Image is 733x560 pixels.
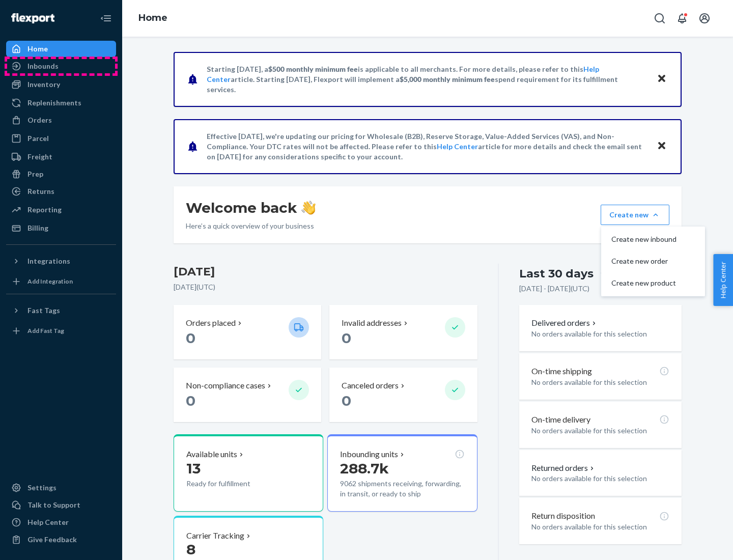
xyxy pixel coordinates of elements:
[603,229,703,250] button: Create new inbound
[301,201,316,215] img: hand-wave emoji
[340,460,389,477] span: 288.7k
[6,302,116,319] button: Fast Tags
[603,272,703,294] button: Create new product
[11,13,54,23] img: Flexport logo
[6,130,116,147] a: Parcel
[531,426,669,436] p: No orders available for this selection
[6,202,116,218] a: Reporting
[531,522,669,532] p: No orders available for this selection
[27,535,77,545] div: Give Feedback
[186,392,195,409] span: 0
[400,75,495,83] span: $5,000 monthly minimum fee
[531,329,669,339] p: No orders available for this selection
[27,133,49,144] div: Parcel
[96,8,116,29] button: Close Navigation
[6,76,116,93] a: Inventory
[694,8,715,29] button: Open account menu
[6,149,116,165] a: Freight
[27,152,52,162] div: Freight
[519,284,589,294] p: [DATE] - [DATE] ( UTC )
[437,142,478,151] a: Help Center
[531,414,590,426] p: On-time delivery
[603,250,703,272] button: Create new order
[27,205,62,215] div: Reporting
[174,264,477,280] h3: [DATE]
[672,8,692,29] button: Open notifications
[6,323,116,339] a: Add Fast Tag
[6,514,116,530] a: Help Center
[340,479,464,499] p: 9062 shipments receiving, forwarding, in transit, or ready to ship
[186,479,280,489] p: Ready for fulfillment
[186,317,236,329] p: Orders placed
[342,380,399,391] p: Canceled orders
[27,186,54,197] div: Returns
[6,95,116,111] a: Replenishments
[611,258,676,265] span: Create new order
[6,41,116,57] a: Home
[186,460,201,477] span: 13
[531,366,592,377] p: On-time shipping
[27,500,80,510] div: Talk to Support
[531,377,669,387] p: No orders available for this selection
[6,253,116,269] button: Integrations
[6,480,116,496] a: Settings
[138,12,167,23] a: Home
[186,199,316,217] h1: Welcome back
[6,273,116,290] a: Add Integration
[186,221,316,231] p: Here’s a quick overview of your business
[531,473,669,484] p: No orders available for this selection
[27,256,70,266] div: Integrations
[6,58,116,74] a: Inbounds
[519,266,594,282] div: Last 30 days
[713,254,733,306] button: Help Center
[174,434,323,512] button: Available units13Ready for fulfillment
[186,329,195,347] span: 0
[174,368,321,422] button: Non-compliance cases 0
[186,380,265,391] p: Non-compliance cases
[611,279,676,287] span: Create new product
[27,115,52,125] div: Orders
[6,112,116,128] a: Orders
[186,449,237,460] p: Available units
[6,531,116,548] button: Give Feedback
[27,169,43,179] div: Prep
[174,305,321,359] button: Orders placed 0
[27,483,57,493] div: Settings
[186,541,195,558] span: 8
[342,329,351,347] span: 0
[531,510,595,522] p: Return disposition
[27,326,64,335] div: Add Fast Tag
[650,8,670,29] button: Open Search Box
[611,236,676,243] span: Create new inbound
[27,98,81,108] div: Replenishments
[655,72,668,87] button: Close
[340,449,398,460] p: Inbounding units
[27,79,60,90] div: Inventory
[27,517,69,527] div: Help Center
[27,44,48,54] div: Home
[342,392,351,409] span: 0
[268,65,358,73] span: $500 monthly minimum fee
[342,317,402,329] p: Invalid addresses
[655,139,668,154] button: Close
[6,166,116,182] a: Prep
[6,497,116,513] a: Talk to Support
[6,183,116,200] a: Returns
[207,131,647,162] p: Effective [DATE], we're updating our pricing for Wholesale (B2B), Reserve Storage, Value-Added Se...
[186,530,244,542] p: Carrier Tracking
[27,277,73,286] div: Add Integration
[531,317,598,329] button: Delivered orders
[27,223,48,233] div: Billing
[207,64,647,95] p: Starting [DATE], a is applicable to all merchants. For more details, please refer to this article...
[601,205,669,225] button: Create newCreate new inboundCreate new orderCreate new product
[329,305,477,359] button: Invalid addresses 0
[327,434,477,512] button: Inbounding units288.7k9062 shipments receiving, forwarding, in transit, or ready to ship
[531,462,596,474] button: Returned orders
[27,305,60,316] div: Fast Tags
[130,4,176,33] ol: breadcrumbs
[27,61,59,71] div: Inbounds
[174,282,477,292] p: [DATE] ( UTC )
